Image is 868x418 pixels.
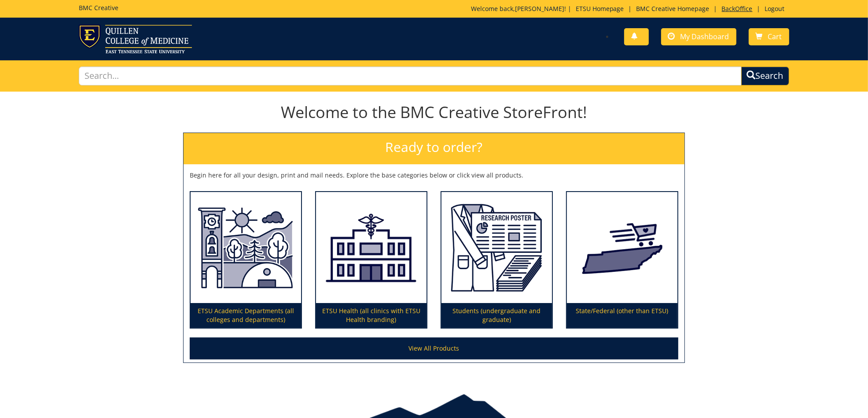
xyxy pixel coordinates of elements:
p: ETSU Academic Departments (all colleges and departments) [191,303,301,328]
img: ETSU logo [79,25,192,53]
a: Logout [761,4,789,13]
img: State/Federal (other than ETSU) [567,192,677,303]
a: Students (undergraduate and graduate) [441,192,552,328]
p: Students (undergraduate and graduate) [441,303,552,328]
p: State/Federal (other than ETSU) [567,303,677,328]
span: My Dashboard [680,32,729,41]
a: ETSU Health (all clinics with ETSU Health branding) [316,192,427,328]
img: ETSU Health (all clinics with ETSU Health branding) [316,192,427,303]
input: Search... [79,67,741,85]
p: ETSU Health (all clinics with ETSU Health branding) [316,303,427,328]
span: Cart [768,32,782,41]
a: My Dashboard [661,28,736,45]
a: Cart [749,28,789,45]
a: ETSU Homepage [571,4,629,13]
h1: Welcome to the BMC Creative StoreFront! [183,104,685,121]
a: [PERSON_NAME] [515,4,564,13]
a: BackOffice [717,4,757,13]
img: Students (undergraduate and graduate) [441,192,552,303]
p: Begin here for all your design, print and mail needs. Explore the base categories below or click ... [190,171,678,180]
a: BMC Creative Homepage [632,4,714,13]
a: ETSU Academic Departments (all colleges and departments) [191,192,301,328]
a: View All Products [190,337,678,359]
a: State/Federal (other than ETSU) [567,192,677,328]
p: Welcome back, ! | | | | [471,4,789,13]
h2: Ready to order? [184,133,684,164]
h5: BMC Creative [79,4,118,11]
img: ETSU Academic Departments (all colleges and departments) [191,192,301,303]
button: Search [741,67,789,85]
